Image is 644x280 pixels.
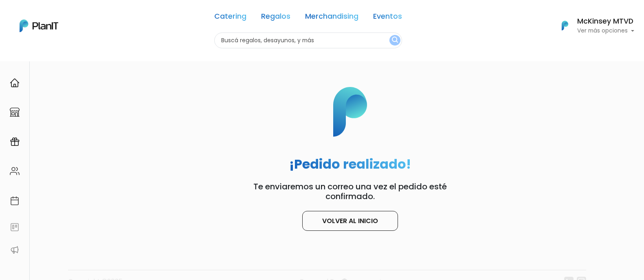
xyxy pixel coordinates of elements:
img: marketplace-4ceaa7011d94191e9ded77b95e3339b90024bf715f7c57f8cf31f2d8c509eaba.svg [10,107,20,117]
h2: ¡Pedido realizado! [289,156,411,172]
img: PlanIt Logo [556,17,574,35]
img: home-e721727adea9d79c4d83392d1f703f7f8bce08238fde08b1acbfd93340b81755.svg [10,78,20,88]
h6: McKinsey MTVD [577,18,634,25]
a: Merchandising [305,13,358,23]
input: Buscá regalos, desayunos, y más [214,33,402,48]
img: calendar-87d922413cdce8b2cf7b7f5f62616a5cf9e4887200fb71536465627b3292af00.svg [10,196,20,206]
img: partners-52edf745621dab592f3b2c58e3bca9d71375a7ef29c3b500c9f145b62cc070d4.svg [10,245,20,255]
img: campaigns-02234683943229c281be62815700db0a1741e53638e28bf9629b52c665b00959.svg [10,137,20,147]
a: Catering [214,13,246,23]
a: Regalos [261,13,290,23]
img: feedback-78b5a0c8f98aac82b08bfc38622c3050aee476f2c9584af64705fc4e61158814.svg [10,222,20,232]
a: Volver al inicio [302,211,398,231]
p: Ver más opciones [577,28,634,34]
p: Te enviaremos un correo una vez el pedido esté confirmado. [207,182,492,201]
img: PlanIt Logo [20,20,58,32]
img: search_button-432b6d5273f82d61273b3651a40e1bd1b912527efae98b1b7a1b2c0702e16a8d.svg [392,37,398,44]
img: p_logo-cf95315c21ec54a07da33abe4a980685f2930ff06ee032fe1bfa050a97dd1b1f.svg [304,87,396,137]
img: people-662611757002400ad9ed0e3c099ab2801c6687ba6c219adb57efc949bc21e19d.svg [10,166,20,176]
a: Eventos [373,13,402,23]
button: PlanIt Logo McKinsey MTVD Ver más opciones [551,15,634,36]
